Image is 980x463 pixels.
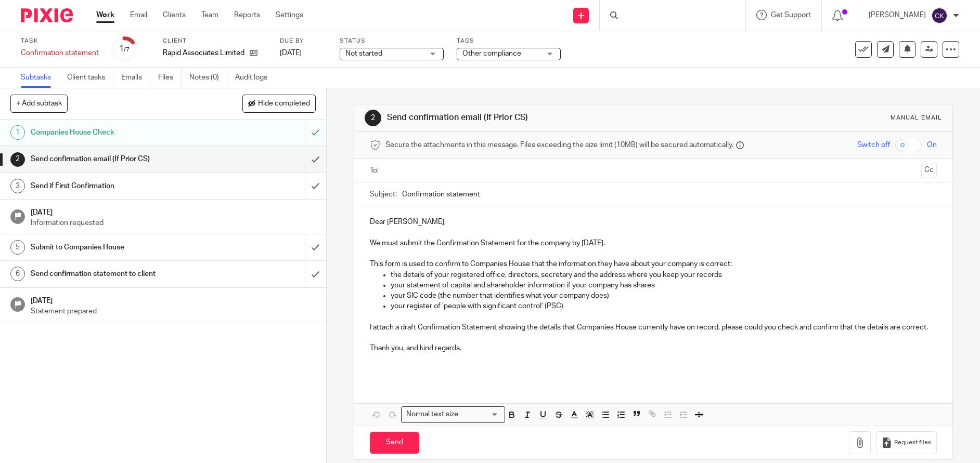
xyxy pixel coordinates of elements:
[391,290,936,301] p: your SIC code (the number that identifies what your company does)
[927,140,937,150] span: On
[258,100,310,108] span: Hide completed
[370,165,381,176] label: To:
[189,68,227,88] a: Notes (0)
[370,432,419,454] input: Send
[119,43,130,55] div: 1
[370,259,936,269] p: This form is used to confirm to Companies House that the information they have about your company...
[857,140,890,150] span: Switch off
[280,37,327,45] label: Due by
[158,68,182,88] a: Files
[163,10,186,20] a: Clients
[345,50,382,57] span: Not started
[31,205,316,218] h1: [DATE]
[876,431,936,455] button: Request files
[891,114,942,122] div: Manual email
[121,68,150,88] a: Emails
[457,37,561,45] label: Tags
[370,189,397,200] label: Subject:
[234,10,260,20] a: Reports
[385,140,733,150] span: Secure the attachments in this message. Files exceeding the size limit (10MB) will be secured aut...
[276,10,303,20] a: Settings
[391,270,936,280] p: the details of your registered office, directors, secretary and the address where you keep your r...
[21,48,99,58] div: Confirmation statement
[31,240,207,255] h1: Submit to Companies House
[21,68,59,88] a: Subtasks
[31,125,207,140] h1: Companies House Check
[404,409,460,420] span: Normal text size
[31,293,316,306] h1: [DATE]
[67,68,113,88] a: Client tasks
[31,178,207,194] h1: Send if First Confirmation
[10,152,25,167] div: 2
[10,179,25,193] div: 3
[124,47,130,52] small: /7
[894,439,931,447] span: Request files
[370,238,936,248] p: We must submit the Confirmation Statement for the company by [DATE].
[387,112,676,123] h1: Send confirmation email (If Prior CS)
[921,163,937,178] button: Cc
[10,240,25,255] div: 5
[96,10,114,20] a: Work
[10,95,68,112] button: + Add subtask
[771,11,811,19] span: Get Support
[462,50,521,57] span: Other compliance
[235,68,275,88] a: Audit logs
[163,48,244,58] p: Rapid Associates Limited
[370,217,936,227] p: Dear [PERSON_NAME],
[130,10,147,20] a: Email
[242,95,316,112] button: Hide completed
[391,280,936,290] p: your statement of capital and shareholder information if your company has shares
[370,343,936,353] p: Thank you, and kind regards.
[31,218,316,228] p: Information requested
[31,306,316,316] p: Statement prepared
[340,37,444,45] label: Status
[10,125,25,140] div: 1
[370,322,936,333] p: I attach a draft Confirmation Statement showing the details that Companies House currently have o...
[391,301,936,311] p: your register of ‘people with significant control’ (PSC)
[21,37,99,45] label: Task
[365,110,381,126] div: 2
[401,406,505,422] div: Search for option
[461,409,499,420] input: Search for option
[201,10,218,20] a: Team
[31,151,207,167] h1: Send confirmation email (If Prior CS)
[163,37,267,45] label: Client
[280,49,302,57] span: [DATE]
[10,267,25,281] div: 6
[869,10,926,20] p: [PERSON_NAME]
[931,7,948,24] img: svg%3E
[31,266,207,282] h1: Send confirmation statement to client
[21,8,73,22] img: Pixie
